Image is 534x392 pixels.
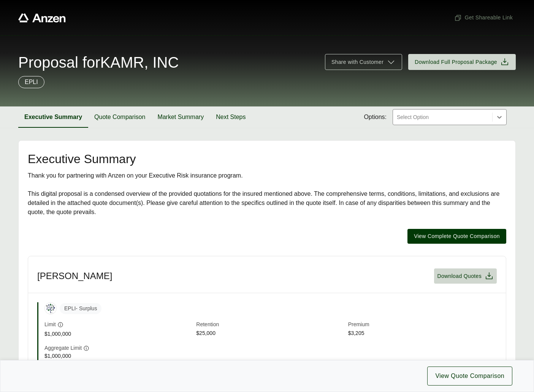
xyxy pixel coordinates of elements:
[407,229,506,244] button: View Complete Quote Comparison
[331,58,383,66] span: Share with Customer
[18,55,179,70] span: Proposal for KAMR, INC
[28,171,506,217] div: Thank you for partnering with Anzen on your Executive Risk insurance program. This digital propos...
[44,330,193,338] span: $1,000,000
[437,272,482,280] span: Download Quotes
[37,270,112,282] h3: [PERSON_NAME]
[18,106,88,128] button: Executive Summary
[435,371,504,381] span: View Quote Comparison
[44,344,82,352] span: Aggregate Limit
[364,113,387,122] span: Options:
[408,54,516,70] button: Download Full Proposal Package
[151,106,210,128] button: Market Summary
[44,352,193,360] span: $1,000,000
[325,54,402,70] button: Share with Customer
[210,106,252,128] button: Next Steps
[348,321,497,329] span: Premium
[25,78,38,87] p: EPLI
[28,153,506,165] h2: Executive Summary
[427,367,512,386] button: View Quote Comparison
[196,321,345,329] span: Retention
[451,11,516,25] button: Get Shareable Link
[434,268,497,284] button: Download Quotes
[18,13,66,22] a: Anzen website
[414,232,500,240] span: View Complete Quote Comparison
[415,58,497,66] span: Download Full Proposal Package
[45,303,56,314] img: Berkley Management Protection
[44,321,56,329] span: Limit
[348,329,497,338] span: $3,205
[196,329,345,338] span: $25,000
[454,14,513,22] span: Get Shareable Link
[88,106,151,128] button: Quote Comparison
[60,303,101,314] span: EPLI - Surplus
